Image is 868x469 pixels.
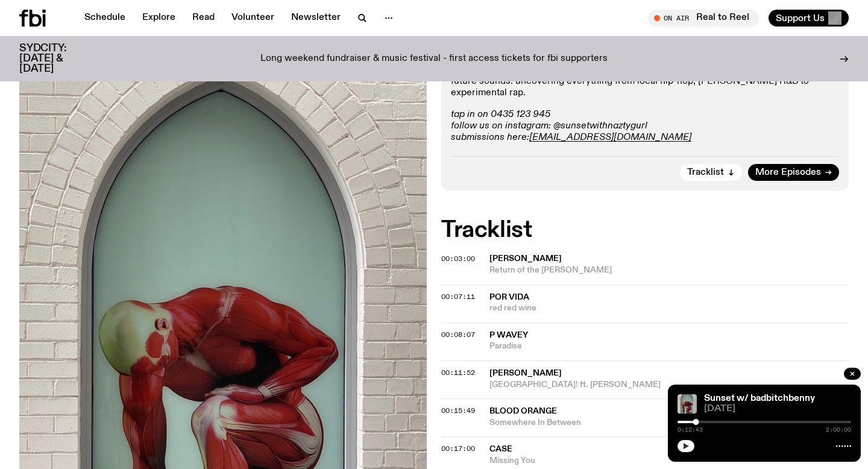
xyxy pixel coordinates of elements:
span: Case [489,445,512,453]
span: 00:07:11 [441,292,475,301]
button: Tracklist [680,164,742,181]
em: tap in on 0435 123 945 [451,110,550,119]
button: 00:11:52 [441,370,475,376]
button: On AirReal to Reel [648,10,759,27]
button: 00:03:00 [441,256,475,262]
span: P Wavey [489,331,528,339]
span: [PERSON_NAME] [489,369,562,377]
span: Tracklist [687,168,724,177]
a: More Episodes [748,164,839,181]
h2: Tracklist [441,219,849,241]
button: 00:17:00 [441,445,475,452]
span: Somewhere In Between [489,417,849,429]
button: 00:08:07 [441,332,475,338]
span: More Episodes [755,168,821,177]
span: Paradise [489,341,849,352]
a: Read [185,10,222,27]
span: [DATE] [704,404,851,414]
span: Missing You [489,455,849,467]
span: Support Us [776,13,825,24]
span: 00:15:49 [441,406,475,415]
a: Schedule [77,10,133,27]
p: Long weekend fundraiser & music festival - first access tickets for fbi supporters [260,54,608,65]
span: Por Vida [489,293,529,301]
span: red red wine [489,303,849,314]
button: Support Us [769,10,849,27]
p: join me each week to hear the latest selects from the world of hip-hop, rap, R&B and future sound... [451,65,839,99]
a: [EMAIL_ADDRESS][DOMAIN_NAME] [529,133,691,142]
a: Newsletter [284,10,348,27]
span: 00:03:00 [441,254,475,263]
button: 00:07:11 [441,294,475,300]
em: submissions here: [451,133,529,142]
span: 00:08:07 [441,330,475,339]
span: [GEOGRAPHIC_DATA]! ft. [PERSON_NAME] [489,379,849,391]
h3: SYDCITY: [DATE] & [DATE] [19,43,96,74]
a: Volunteer [224,10,281,27]
a: Sunset w/ badbitchbenny [704,394,815,403]
span: 00:11:52 [441,368,475,377]
span: [PERSON_NAME] [489,254,562,263]
a: Explore [135,10,183,27]
em: follow us on instagram: @sunsetwithnaztygurl [451,121,647,131]
span: Return of the [PERSON_NAME] [489,265,849,276]
span: Blood Orange [489,407,557,415]
button: 00:15:49 [441,408,475,414]
span: 0:12:43 [678,427,703,433]
span: 2:00:00 [826,427,851,433]
span: 00:17:00 [441,444,475,453]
